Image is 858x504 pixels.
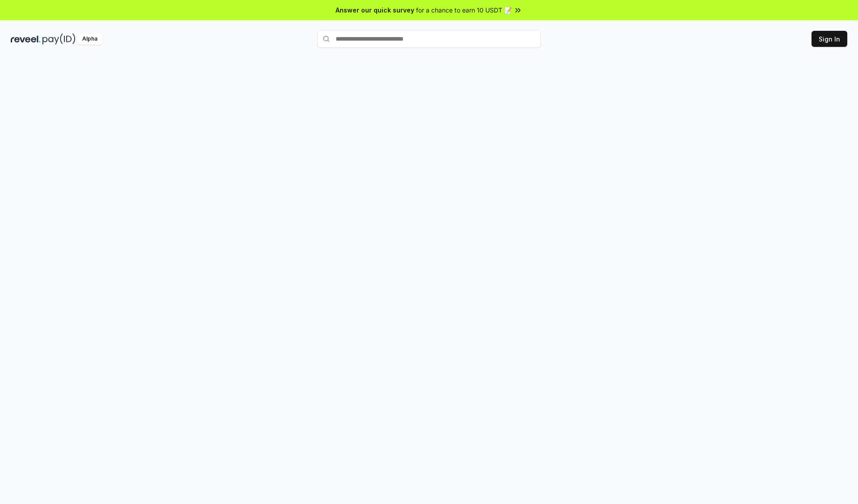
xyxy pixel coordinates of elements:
div: Alpha [77,33,102,45]
img: reveel_dark [11,33,41,45]
button: Sign In [812,31,847,47]
img: pay_id [42,33,76,45]
span: Answer our quick survey [336,5,414,15]
span: for a chance to earn 10 USDT 📝 [416,5,512,15]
